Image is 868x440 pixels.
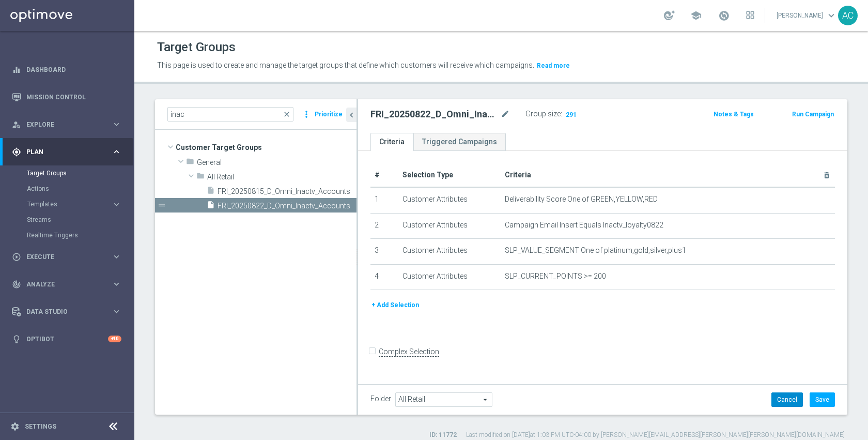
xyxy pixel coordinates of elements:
[346,108,357,122] button: chevron_left
[12,147,112,157] div: Plan
[12,83,121,111] div: Mission Control
[26,309,112,315] span: Data Studio
[157,40,236,55] h1: Target Groups
[466,431,845,439] label: Last modified on [DATE] at 1:03 PM UTC-04:00 by [PERSON_NAME][EMAIL_ADDRESS][PERSON_NAME][PERSON_...
[12,56,121,83] div: Dashboard
[301,107,312,122] i: more_vert
[823,171,831,179] i: delete_forever
[347,110,357,120] i: chevron_left
[370,395,391,403] label: Folder
[398,213,501,239] td: Customer Attributes
[413,133,506,151] a: Triggered Campaigns
[712,109,755,120] button: Notes & Tags
[12,65,21,74] i: equalizer
[112,200,121,209] i: keyboard_arrow_right
[525,110,561,118] label: Group size
[218,187,357,196] span: FRI_20250815_D_Omni_Inactv_Accounts
[112,252,121,262] i: keyboard_arrow_right
[565,111,578,120] span: 291
[776,8,838,23] a: [PERSON_NAME]keyboard_arrow_down
[112,119,121,129] i: keyboard_arrow_right
[27,231,107,239] a: Realtime Triggers
[197,158,357,167] span: General
[112,307,121,316] i: keyboard_arrow_right
[26,325,108,353] a: Optibot
[370,163,398,187] th: #
[398,239,501,265] td: Customer Attributes
[27,181,133,196] div: Actions
[505,171,531,179] span: Criteria
[27,227,133,243] div: Realtime Triggers
[536,60,571,71] button: Read more
[11,66,122,74] button: equalizer Dashboard
[505,246,686,255] span: SLP_VALUE_SEGMENT One of platinum,gold,silver,plus1
[561,110,562,118] label: :
[27,185,107,193] a: Actions
[771,392,803,407] button: Cancel
[196,172,205,184] i: folder
[26,122,112,128] span: Explore
[12,252,112,262] div: Execute
[112,279,121,289] i: keyboard_arrow_right
[27,216,107,224] a: Streams
[370,187,398,213] td: 1
[429,431,457,439] label: ID: 11772
[11,93,122,101] button: Mission Control
[370,239,398,265] td: 3
[370,264,398,290] td: 4
[167,107,293,122] input: Quick find group or folder
[398,264,501,290] td: Customer Attributes
[398,187,501,213] td: Customer Attributes
[12,335,21,344] i: lightbulb
[218,202,357,210] span: FRI_20250822_D_Omni_Inactv_Accounts
[11,308,122,316] button: Data Studio keyboard_arrow_right
[505,195,658,204] span: Deliverability Score One of GREEN,YELLOW,RED
[27,200,122,208] button: Templates keyboard_arrow_right
[26,281,112,287] span: Analyze
[810,392,835,407] button: Save
[27,196,133,212] div: Templates
[398,163,501,187] th: Selection Type
[11,335,122,343] button: lightbulb Optibot +10
[26,83,121,111] a: Mission Control
[370,213,398,239] td: 2
[27,169,107,177] a: Target Groups
[838,6,858,25] div: AC
[112,147,121,157] i: keyboard_arrow_right
[12,120,112,129] div: Explore
[27,201,101,207] span: Templates
[27,165,133,181] div: Target Groups
[283,110,291,118] span: close
[501,108,510,120] i: mode_edit
[12,147,21,157] i: gps_fixed
[370,133,413,151] a: Criteria
[27,212,133,227] div: Streams
[10,422,20,431] i: settings
[11,280,122,289] button: track_changes Analyze keyboard_arrow_right
[25,423,56,430] a: Settings
[207,173,357,181] span: All Retail
[108,336,121,342] div: +10
[12,307,112,316] div: Data Studio
[791,109,835,120] button: Run Campaign
[379,347,439,357] label: Complex Selection
[26,56,121,83] a: Dashboard
[207,201,215,213] i: insert_drive_file
[12,252,21,262] i: play_circle_outline
[186,157,194,169] i: folder
[176,140,357,155] span: Customer Target Groups
[11,120,122,129] button: person_search Explore keyboard_arrow_right
[11,253,122,261] button: play_circle_outline Execute keyboard_arrow_right
[12,325,121,353] div: Optibot
[11,148,122,156] button: gps_fixed Plan keyboard_arrow_right
[505,272,606,281] span: SLP_CURRENT_POINTS >= 200
[26,254,112,260] span: Execute
[505,221,663,230] span: Campaign Email Insert Equals Inactv_loyalty0822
